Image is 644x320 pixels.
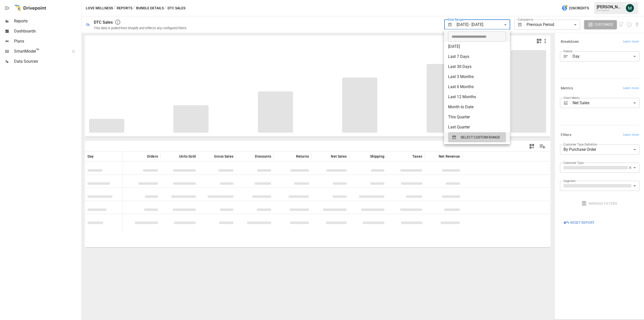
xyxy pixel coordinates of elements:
[444,82,510,92] li: Last 6 Months
[461,134,500,140] span: SELECT CUSTOM RANGE
[448,132,506,142] button: SELECT CUSTOM RANGE
[444,42,510,52] li: [DATE]
[444,92,510,102] li: Last 12 Months
[444,102,510,112] li: Month to Date
[444,62,510,72] li: Last 30 Days
[444,52,510,62] li: Last 7 Days
[444,112,510,122] li: This Quarter
[444,122,510,132] li: Last Quarter
[444,72,510,82] li: Last 3 Months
